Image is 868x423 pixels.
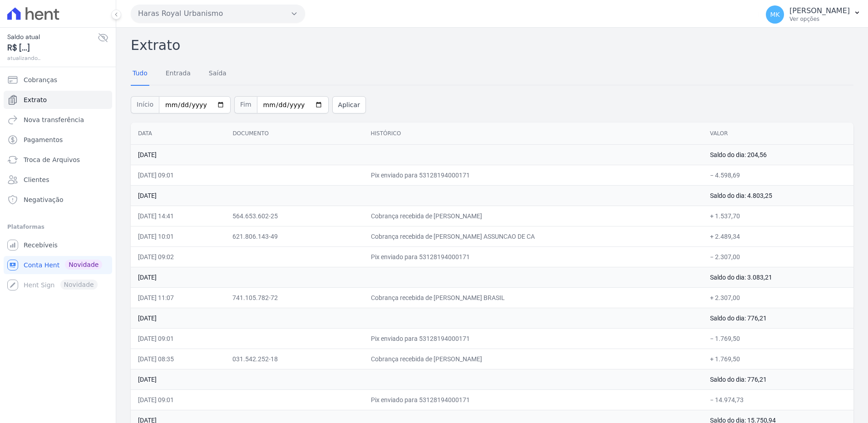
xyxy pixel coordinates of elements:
span: MK [770,11,779,18]
td: Pix enviado para 53128194000171 [364,389,703,410]
td: [DATE] [131,144,703,165]
p: Ver opções [789,15,850,23]
td: [DATE] 14:41 [131,206,225,226]
a: Saída [207,62,228,86]
td: [DATE] [131,185,703,206]
td: Pix enviado para 53128194000171 [364,328,703,349]
td: Saldo do dia: 776,21 [703,369,853,389]
td: Saldo do dia: 3.083,21 [703,267,853,287]
span: Extrato [24,95,47,104]
span: Saldo atual [7,32,98,42]
a: Cobranças [4,71,112,89]
button: Haras Royal Urbanismo [131,5,305,23]
th: Data [131,123,225,145]
h2: Extrato [131,35,853,55]
a: Tudo [131,62,149,86]
td: [DATE] 11:07 [131,287,225,308]
a: Extrato [4,91,112,109]
td: 031.542.252-18 [225,349,363,369]
td: Saldo do dia: 4.803,25 [703,185,853,206]
td: − 2.307,00 [703,246,853,267]
span: Negativação [24,195,64,204]
span: Troca de Arquivos [24,155,80,164]
span: Pagamentos [24,135,63,144]
a: Pagamentos [4,131,112,149]
a: Clientes [4,171,112,189]
a: Negativação [4,191,112,209]
p: [PERSON_NAME] [789,6,850,15]
td: 621.806.143-49 [225,226,363,246]
span: atualizando... [7,54,98,62]
td: − 1.769,50 [703,328,853,349]
td: [DATE] 09:01 [131,165,225,185]
td: Cobrança recebida de [PERSON_NAME] ASSUNCAO DE CA [364,226,703,246]
span: Nova transferência [24,115,84,124]
button: Aplicar [332,96,366,113]
td: Pix enviado para 53128194000171 [364,246,703,267]
span: Novidade [65,260,102,270]
a: Troca de Arquivos [4,151,112,169]
td: [DATE] 09:02 [131,246,225,267]
a: Recebíveis [4,236,112,254]
td: 741.105.782-72 [225,287,363,308]
nav: Sidebar [7,71,108,294]
td: [DATE] [131,308,703,328]
th: Histórico [364,123,703,145]
td: Pix enviado para 53128194000171 [364,165,703,185]
td: 564.653.602-25 [225,206,363,226]
td: Cobrança recebida de [PERSON_NAME] [364,349,703,369]
td: + 2.307,00 [703,287,853,308]
td: Cobrança recebida de [PERSON_NAME] [364,206,703,226]
td: [DATE] [131,369,703,389]
span: Início [131,96,159,113]
span: Conta Hent [24,261,59,270]
td: Saldo do dia: 204,56 [703,144,853,165]
span: Recebíveis [24,241,58,250]
span: Clientes [24,175,49,184]
td: [DATE] 10:01 [131,226,225,246]
span: Cobranças [24,75,57,84]
span: Fim [234,96,257,113]
a: Entrada [164,62,192,86]
td: [DATE] [131,267,703,287]
td: + 1.769,50 [703,349,853,369]
td: − 14.974,73 [703,389,853,410]
span: R$ [...] [7,42,98,54]
td: Saldo do dia: 776,21 [703,308,853,328]
th: Valor [703,123,853,145]
td: [DATE] 08:35 [131,349,225,369]
button: MK [PERSON_NAME] Ver opções [759,2,868,27]
td: [DATE] 09:01 [131,328,225,349]
td: + 1.537,70 [703,206,853,226]
th: Documento [225,123,363,145]
td: − 4.598,69 [703,165,853,185]
td: [DATE] 09:01 [131,389,225,410]
a: Nova transferência [4,111,112,129]
td: Cobrança recebida de [PERSON_NAME] BRASIL [364,287,703,308]
a: Conta Hent Novidade [4,256,112,274]
div: Plataformas [7,221,108,232]
td: + 2.489,34 [703,226,853,246]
